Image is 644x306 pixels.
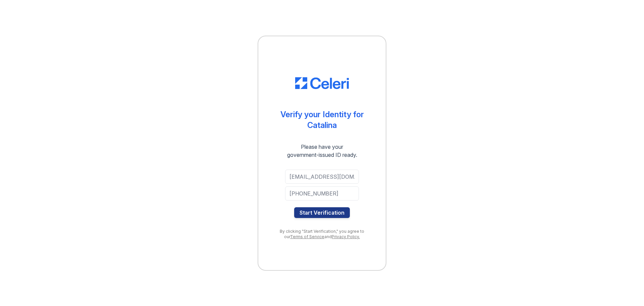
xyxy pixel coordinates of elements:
input: Email [285,170,359,184]
a: Terms of Service [290,234,324,239]
img: CE_Logo_Blue-a8612792a0a2168367f1c8372b55b34899dd931a85d93a1a3d3e32e68fde9ad4.png [295,77,349,89]
div: Please have your government-issued ID ready. [275,143,369,159]
div: Verify your Identity for Catalina [280,109,364,131]
button: Start Verification [294,207,350,218]
a: Privacy Policy. [332,234,360,239]
div: By clicking "Start Verification," you agree to our and [272,229,372,239]
input: Phone [285,186,359,201]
